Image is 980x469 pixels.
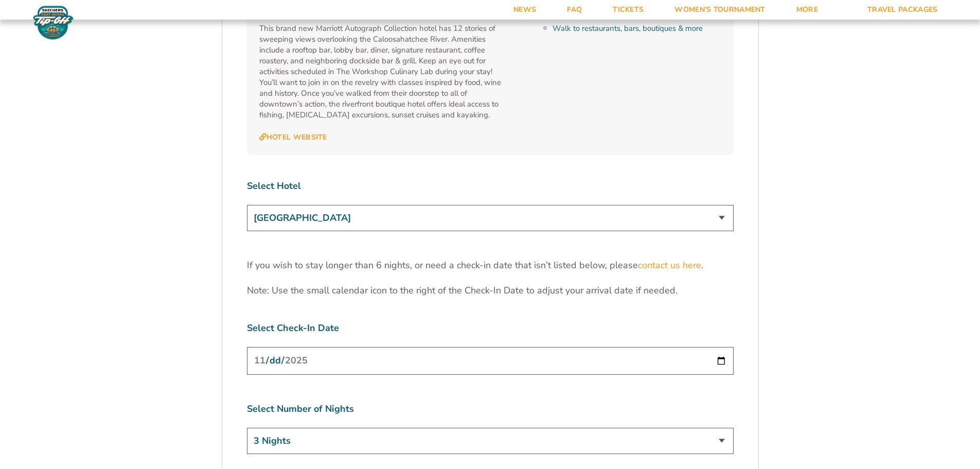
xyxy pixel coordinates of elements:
[553,23,721,34] li: Walk to restaurants, bars, boutiques & more
[638,259,701,272] a: contact us here
[247,284,734,297] p: Note: Use the small calendar icon to the right of the Check-In Date to adjust your arrival date i...
[247,403,734,415] label: Select Number of Nights
[259,23,506,120] p: This brand new Marriott Autograph Collection hotel has 12 stories of sweeping views overlooking t...
[247,180,734,193] label: Select Hotel
[259,133,327,142] a: Hotel Website
[31,5,76,40] img: Fort Myers Tip-Off
[247,322,734,335] label: Select Check-In Date
[247,259,734,272] p: If you wish to stay longer than 6 nights, or need a check-in date that isn’t listed below, please .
